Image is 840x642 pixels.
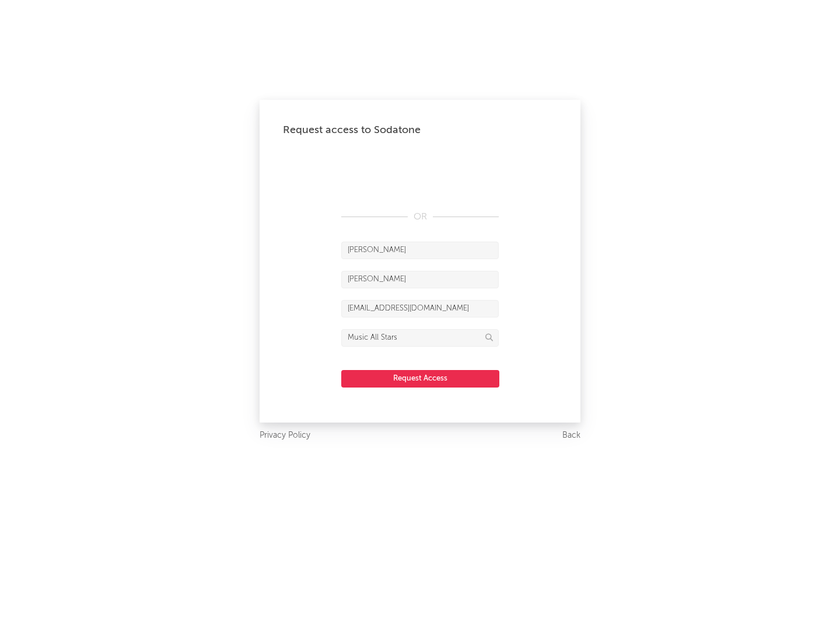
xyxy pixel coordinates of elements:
a: Back [562,428,580,443]
input: Division [341,329,499,347]
a: Privacy Policy [260,428,310,443]
input: Last Name [341,271,499,288]
input: Email [341,300,499,317]
div: Request access to Sodatone [283,123,557,137]
button: Request Access [341,370,499,388]
input: First Name [341,242,499,259]
div: OR [341,210,499,224]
